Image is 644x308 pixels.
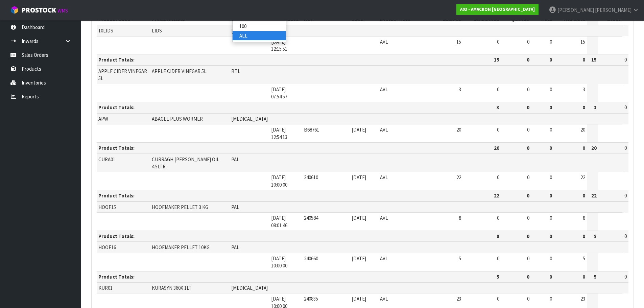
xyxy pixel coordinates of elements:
strong: 0 [527,56,529,63]
span: [DATE] 08:01:46 [271,215,287,228]
span: 0 [550,215,552,221]
span: APPLE CIDER VINEGAR 5L [98,68,147,81]
span: 0 [550,126,552,133]
span: [DATE] [352,255,366,262]
span: 3 [583,86,585,93]
span: HOOF15 [98,204,116,210]
strong: 0 [549,56,552,63]
span: [DATE] 10:00:00 [271,174,287,188]
span: 8 [459,215,461,221]
span: KURASYN 360X 1LT [152,285,192,291]
strong: 8 [497,233,499,239]
span: APW [98,116,108,122]
span: 15 [456,39,461,45]
strong: Product Totals: [98,56,135,63]
strong: 0 [582,274,585,280]
span: [DATE] 10:00:00 [271,255,287,269]
span: 0 [497,126,499,133]
span: 3 [459,86,461,93]
span: ABAGEL PLUS WORMER [152,116,203,122]
span: KUR01 [98,285,113,291]
span: [PERSON_NAME] [557,7,594,13]
span: 8 [583,215,585,221]
span: 0 [497,295,499,302]
span: 23 [456,295,461,302]
strong: 0 [549,233,552,239]
strong: 0 [582,145,585,151]
strong: 3 [497,104,499,111]
span: [MEDICAL_DATA] [231,285,268,291]
span: 0 [624,192,627,199]
span: 0 [527,215,529,221]
strong: Product Totals: [98,274,135,280]
span: [MEDICAL_DATA] [231,27,268,34]
span: CURRAGH [PERSON_NAME] OIL 4.5LTR [152,156,219,170]
strong: 0 [527,274,529,280]
strong: 0 [527,104,529,111]
span: AVL [380,126,388,133]
span: PAL [231,156,239,163]
span: 10LIDS [98,27,113,34]
span: 0 [527,174,529,181]
span: 0 [624,233,627,239]
span: 0 [624,145,627,151]
span: 0 [550,295,552,302]
strong: Product Totals: [98,145,135,151]
span: [DATE] [352,126,366,133]
span: 23 [580,295,585,302]
strong: 5 [594,274,597,280]
span: 240835 [304,295,318,302]
span: [DATE] [352,174,366,181]
span: AVL [380,255,388,262]
strong: 22 [591,192,597,199]
span: 0 [497,39,499,45]
span: 15 [580,39,585,45]
span: 0 [550,86,552,93]
strong: 0 [549,104,552,111]
strong: 20 [591,145,597,151]
span: AVL [380,174,388,181]
span: APPLE CIDER VINEGAR 5L [152,68,207,74]
span: 0 [527,86,529,93]
span: 0 [497,215,499,221]
span: 0 [550,174,552,181]
strong: 0 [527,192,529,199]
strong: 3 [594,104,597,111]
span: 0 [497,174,499,181]
span: AVL [380,39,388,45]
span: [MEDICAL_DATA] [231,116,268,122]
small: WMS [57,7,68,14]
a: ALL [233,31,286,40]
span: AVL [380,215,388,221]
span: 240584 [304,215,318,221]
span: [DATE] 07:54:57 [271,86,287,100]
strong: 0 [527,233,529,239]
strong: Product Totals: [98,104,135,111]
span: BTL [231,68,240,74]
span: 22 [456,174,461,181]
span: PAL [231,244,239,251]
span: 20 [580,126,585,133]
strong: 0 [549,274,552,280]
span: 5 [459,255,461,262]
strong: 0 [582,233,585,239]
span: ProStock [22,6,56,15]
span: 0 [624,56,627,63]
span: [DATE] 12:54:13 [271,126,287,140]
span: 0 [624,104,627,111]
span: 20 [456,126,461,133]
strong: 15 [591,56,597,63]
span: LIDS [152,27,162,34]
span: 0 [527,255,529,262]
span: HOOFMAKER PELLET 10KG [152,244,210,251]
span: 0 [624,274,627,280]
span: 5 [583,255,585,262]
span: [PERSON_NAME] [595,7,631,13]
span: [DATE] [352,215,366,221]
span: B68761 [304,126,319,133]
strong: 5 [497,274,499,280]
span: 22 [580,174,585,181]
strong: 0 [582,56,585,63]
span: 0 [497,86,499,93]
span: [DATE] 12:15:51 [271,39,287,52]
